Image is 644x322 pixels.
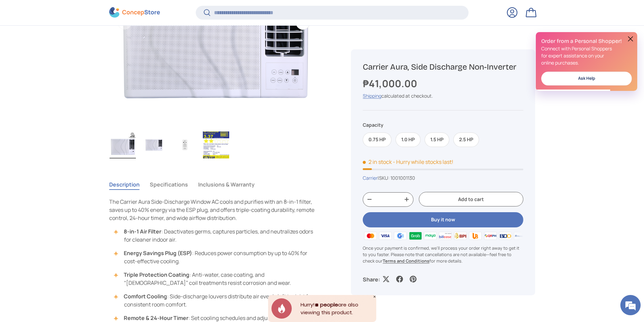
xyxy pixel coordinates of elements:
[453,231,468,241] img: bpi
[124,249,192,257] strong: Energy Savings Plug (ESP)
[541,45,632,66] p: Connect with Personal Shoppers for expert assistance on your online purchases.
[363,121,383,128] legend: Capacity
[363,275,380,283] p: Share:
[363,158,392,166] span: 2 in stock
[383,258,429,264] a: Terms and Conditions
[408,231,423,241] img: grabpay
[378,175,415,181] span: |
[150,177,188,192] button: Specifications
[483,231,498,241] img: qrph
[378,231,393,241] img: visa
[393,231,408,241] img: gcash
[116,292,319,308] li: : Side-discharge louvers distribute air evenly left to right for consistent room comfort.
[373,295,376,298] div: Close
[363,245,523,265] p: Once your payment is confirmed, we'll process your order right away to get it to you faster. Plea...
[513,231,528,241] img: metrobank
[390,175,415,181] span: 1001001130
[468,231,483,241] img: ubp
[379,175,389,181] span: SKU:
[438,231,453,241] img: billease
[393,158,453,166] p: - Hurry while stocks last!
[419,192,523,207] button: Add to cart
[363,62,523,72] h1: Carrier Aura, Side Discharge Non-Inverter
[116,249,319,265] li: : Reduces power consumption by up to 40% for cost-effective cooling.
[541,38,632,45] h2: Order from a Personal Shopper!
[109,177,140,192] button: Description
[363,92,523,99] div: calculated at checkout.
[110,131,136,158] img: Carrier Aura, Side Discharge Non-Inverter
[124,293,167,300] strong: Comfort Cooling
[124,314,188,322] strong: Remote & 24-Hour Timer
[116,227,319,244] li: : Deactivates germs, captures particles, and neutralizes odors for cleaner indoor air.
[172,131,198,158] img: Carrier Aura, Side Discharge Non-Inverter
[198,177,255,192] button: Inclusions & Warranty
[116,271,319,287] li: : Anti-water, case coating, and “[DEMOGRAPHIC_DATA]” coil treatments resist corrosion and wear.
[363,93,381,99] a: Shipping
[124,228,161,235] strong: 8-in-1 Air Filter
[541,72,632,85] a: Ask Help
[124,271,189,278] strong: Triple Protection Coating
[363,212,523,227] button: Buy it now
[109,198,314,222] span: The Carrier Aura Side-Discharge Window AC cools and purifies with an 8-in-1 filter, saves up to 4...
[498,231,513,241] img: bdo
[363,231,378,241] img: master
[363,175,378,181] a: Carrier
[423,231,438,241] img: maya
[141,131,167,158] img: Carrier Aura, Side Discharge Non-Inverter
[363,77,419,90] strong: ₱41,000.00
[109,7,160,18] img: ConcepStore
[203,131,229,158] img: Carrier Aura, Side Discharge Non-Inverter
